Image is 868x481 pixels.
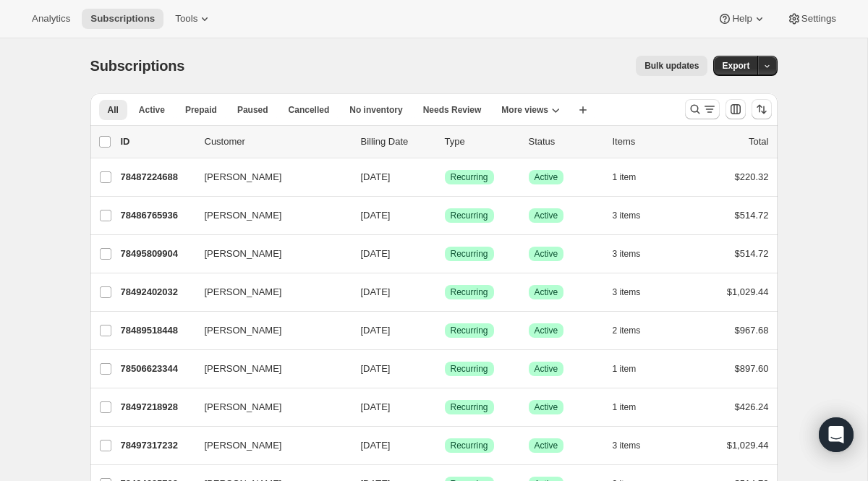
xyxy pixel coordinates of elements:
[205,247,282,261] span: [PERSON_NAME]
[613,397,652,417] button: 1 item
[613,210,641,221] span: 3 items
[121,362,193,376] p: 78506623344
[121,247,193,261] p: 78495809904
[121,359,769,379] div: 78506623344[PERSON_NAME][DATE]SuccessRecurringSuccessActive1 item$897.60
[121,208,193,223] p: 78486765936
[196,281,341,304] button: [PERSON_NAME]
[121,167,769,187] div: 78487224688[PERSON_NAME][DATE]SuccessRecurringSuccessActive1 item$220.32
[613,363,637,375] span: 1 item
[196,242,341,265] button: [PERSON_NAME]
[361,286,391,297] span: [DATE]
[713,56,758,76] button: Export
[613,167,652,187] button: 1 item
[361,363,391,374] span: [DATE]
[801,13,836,25] span: Settings
[121,397,769,417] div: 78497218928[PERSON_NAME][DATE]SuccessRecurringSuccessActive1 item$426.24
[732,13,752,25] span: Help
[205,208,282,223] span: [PERSON_NAME]
[121,282,769,302] div: 78492402032[PERSON_NAME][DATE]SuccessRecurringSuccessActive3 items$1,029.44
[685,99,720,119] button: Search and filter results
[819,417,854,452] div: Open Intercom Messenger
[451,210,488,221] span: Recurring
[121,435,769,456] div: 78497317232[PERSON_NAME][DATE]SuccessRecurringSuccessActive3 items$1,029.44
[166,9,221,29] button: Tools
[778,9,845,29] button: Settings
[613,171,637,183] span: 1 item
[726,99,746,119] button: Customize table column order and visibility
[571,100,595,120] button: Create new view
[501,104,548,116] span: More views
[121,400,193,414] p: 78497218928
[613,440,641,451] span: 3 items
[90,58,185,74] span: Subscriptions
[613,248,641,260] span: 3 items
[735,171,769,182] span: $220.32
[735,363,769,374] span: $897.60
[535,248,558,260] span: Active
[535,325,558,336] span: Active
[121,320,769,341] div: 78489518448[PERSON_NAME][DATE]SuccessRecurringSuccessActive2 items$967.68
[205,135,349,149] p: Customer
[205,362,282,376] span: [PERSON_NAME]
[349,104,402,116] span: No inventory
[535,440,558,451] span: Active
[613,325,641,336] span: 2 items
[735,210,769,221] span: $514.72
[735,325,769,336] span: $967.68
[196,204,341,227] button: [PERSON_NAME]
[613,135,685,149] div: Items
[205,323,282,338] span: [PERSON_NAME]
[493,100,569,120] button: More views
[613,320,657,341] button: 2 items
[727,440,769,451] span: $1,029.44
[535,210,558,221] span: Active
[361,401,391,412] span: [DATE]
[361,325,391,336] span: [DATE]
[196,166,341,189] button: [PERSON_NAME]
[752,99,772,119] button: Sort the results
[613,286,641,298] span: 3 items
[613,205,657,226] button: 3 items
[535,363,558,375] span: Active
[613,244,657,264] button: 3 items
[121,438,193,453] p: 78497317232
[451,286,488,298] span: Recurring
[451,440,488,451] span: Recurring
[196,396,341,419] button: [PERSON_NAME]
[644,60,699,72] span: Bulk updates
[735,248,769,259] span: $514.72
[451,325,488,336] span: Recurring
[121,244,769,264] div: 78495809904[PERSON_NAME][DATE]SuccessRecurringSuccessActive3 items$514.72
[709,9,775,29] button: Help
[613,401,637,413] span: 1 item
[361,135,433,149] p: Billing Date
[121,323,193,338] p: 78489518448
[535,401,558,413] span: Active
[722,60,749,72] span: Export
[139,104,165,116] span: Active
[749,135,768,149] p: Total
[451,248,488,260] span: Recurring
[535,171,558,183] span: Active
[121,135,193,149] p: ID
[289,104,330,116] span: Cancelled
[205,438,282,453] span: [PERSON_NAME]
[205,170,282,184] span: [PERSON_NAME]
[529,135,601,149] p: Status
[196,319,341,342] button: [PERSON_NAME]
[32,13,70,25] span: Analytics
[175,13,197,25] span: Tools
[361,440,391,451] span: [DATE]
[82,9,163,29] button: Subscriptions
[361,210,391,221] span: [DATE]
[90,13,155,25] span: Subscriptions
[613,282,657,302] button: 3 items
[423,104,482,116] span: Needs Review
[636,56,707,76] button: Bulk updates
[196,357,341,380] button: [PERSON_NAME]
[121,205,769,226] div: 78486765936[PERSON_NAME][DATE]SuccessRecurringSuccessActive3 items$514.72
[613,435,657,456] button: 3 items
[451,401,488,413] span: Recurring
[727,286,769,297] span: $1,029.44
[535,286,558,298] span: Active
